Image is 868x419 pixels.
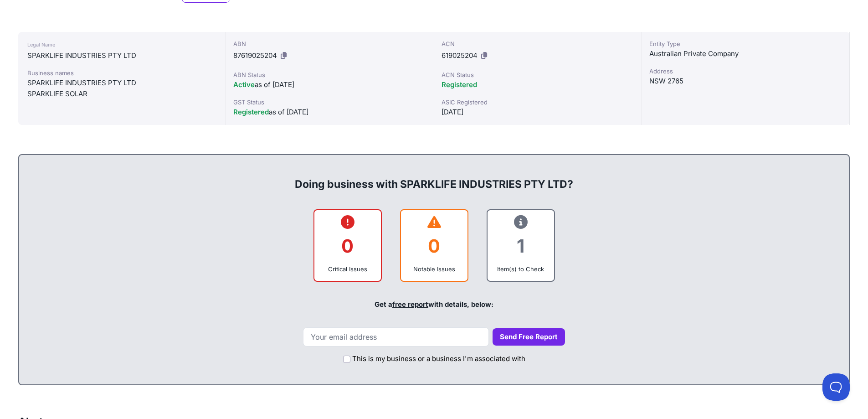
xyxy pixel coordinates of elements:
div: as of [DATE] [233,79,426,90]
div: Critical Issues [322,264,374,274]
div: GST Status [233,98,426,107]
span: 619025204 [442,51,478,60]
div: 0 [322,228,374,264]
button: Send Free Report [493,328,565,346]
div: SPARKLIFE INDUSTRIES PTY LTD [27,50,216,61]
div: Business names [27,68,216,78]
div: Australian Private Company [649,48,842,59]
div: Entity Type [649,39,842,48]
div: [DATE] [442,107,634,118]
a: free report [392,300,428,309]
span: Get a with details, below: [375,300,493,309]
input: Your email address [303,327,489,347]
div: Doing business with SPARKLIFE INDUSTRIES PTY LTD? [28,162,840,191]
div: Notable Issues [408,264,460,274]
div: Item(s) to Check [495,264,547,274]
div: ABN Status [233,70,426,79]
span: 87619025204 [233,51,277,60]
div: as of [DATE] [233,107,426,118]
div: ACN [442,39,634,48]
iframe: Toggle Customer Support [822,373,850,401]
div: ASIC Registered [442,98,634,107]
span: Active [233,80,255,89]
div: Address [649,67,842,76]
div: SPARKLIFE INDUSTRIES PTY LTD [27,78,216,88]
span: Registered [233,108,269,116]
div: Legal Name [27,39,216,50]
div: 1 [495,228,547,264]
div: ACN Status [442,70,634,79]
label: This is my business or a business I'm associated with [352,354,525,364]
div: NSW 2765 [649,76,842,87]
div: 0 [408,228,460,264]
span: Registered [442,80,477,89]
div: ABN [233,39,426,48]
div: SPARKLIFE SOLAR [27,88,216,99]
